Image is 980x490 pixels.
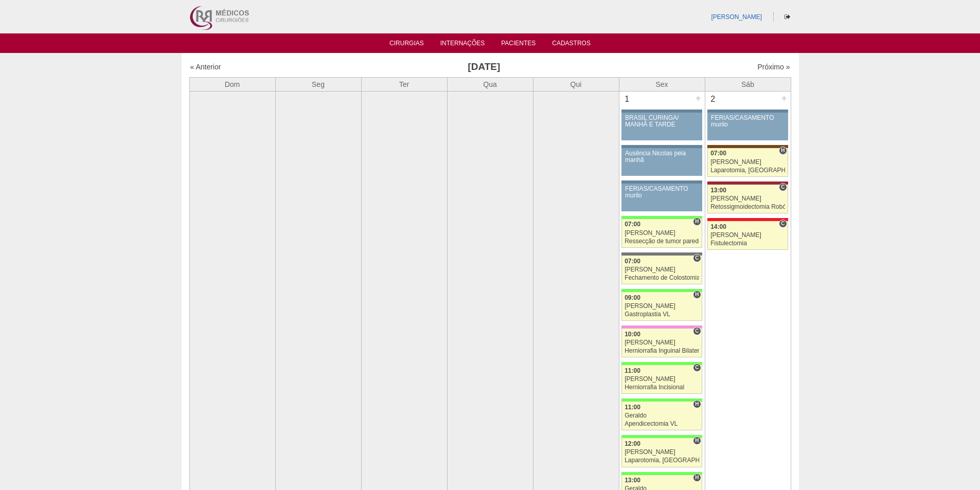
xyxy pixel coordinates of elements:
div: Key: Aviso [707,110,788,113]
th: Sáb [705,77,791,91]
div: Key: Santa Catarina [621,252,702,256]
span: 12:00 [625,440,640,447]
span: 14:00 [710,223,726,230]
div: FÉRIAS/CASAMENTO murilo [625,186,699,199]
div: Key: Brasil [621,289,702,292]
th: Dom [189,77,275,91]
div: + [694,92,703,105]
div: Retossigmoidectomia Robótica [710,204,785,210]
span: 07:00 [710,150,726,157]
div: Fechamento de Colostomia ou Enterostomia [625,275,699,281]
span: Hospital [693,474,701,482]
div: [PERSON_NAME] [625,303,699,310]
span: 11:00 [625,367,640,374]
a: FÉRIAS/CASAMENTO murilo [621,184,702,211]
a: [PERSON_NAME] [711,13,762,21]
div: Herniorrafia Inguinal Bilateral [625,348,699,354]
div: Herniorrafia Incisional [625,384,699,391]
div: Key: Brasil [621,362,702,365]
span: Consultório [779,183,787,191]
div: Ressecção de tumor parede abdominal pélvica [625,238,699,245]
span: Hospital [693,437,701,445]
a: C 14:00 [PERSON_NAME] Fistulectomia [707,221,788,250]
span: Consultório [779,220,787,228]
a: BRASIL CURINGA/ MANHÃ E TARDE [621,113,702,140]
div: Geraldo [625,412,699,419]
div: Key: Brasil [621,472,702,475]
a: H 11:00 Geraldo Apendicectomia VL [621,402,702,430]
span: 09:00 [625,294,640,301]
div: Key: Sírio Libanês [707,182,788,185]
a: Ausência Nicolas pela manhã [621,148,702,176]
div: Fistulectomia [710,240,785,247]
div: [PERSON_NAME] [625,230,699,237]
span: 13:00 [710,187,726,194]
span: 10:00 [625,331,640,338]
span: Hospital [693,291,701,299]
div: [PERSON_NAME] [625,376,699,383]
h3: [DATE] [334,60,634,75]
a: Próximo » [757,63,790,71]
div: [PERSON_NAME] [625,449,699,456]
span: Consultório [693,327,701,335]
a: Cadastros [552,40,591,50]
div: Laparotomia, [GEOGRAPHIC_DATA], Drenagem, Bridas VL [625,457,699,464]
a: Internações [440,40,485,50]
a: Pacientes [501,40,536,50]
th: Seg [275,77,361,91]
div: Laparotomia, [GEOGRAPHIC_DATA], Drenagem, Bridas [710,167,785,174]
div: Key: Brasil [621,398,702,402]
div: Key: Brasil [621,216,702,219]
a: C 07:00 [PERSON_NAME] Fechamento de Colostomia ou Enterostomia [621,256,702,284]
div: Ausência Nicolas pela manhã [625,150,699,164]
span: Hospital [693,400,701,408]
span: 13:00 [625,477,640,484]
div: Key: Aviso [621,145,702,148]
span: 07:00 [625,258,640,265]
div: [PERSON_NAME] [710,159,785,166]
div: [PERSON_NAME] [625,266,699,273]
a: C 13:00 [PERSON_NAME] Retossigmoidectomia Robótica [707,185,788,213]
span: Consultório [693,364,701,372]
a: H 07:00 [PERSON_NAME] Laparotomia, [GEOGRAPHIC_DATA], Drenagem, Bridas [707,148,788,177]
div: Key: Santa Joana [707,145,788,148]
a: FÉRIAS/CASAMENTO murilo [707,113,788,140]
span: 11:00 [625,404,640,411]
i: Sair [785,14,790,20]
th: Qua [447,77,533,91]
div: [PERSON_NAME] [710,232,785,239]
div: [PERSON_NAME] [625,339,699,346]
span: 07:00 [625,221,640,228]
a: C 10:00 [PERSON_NAME] Herniorrafia Inguinal Bilateral [621,329,702,357]
span: Hospital [693,217,701,226]
div: 1 [619,92,635,107]
div: FÉRIAS/CASAMENTO murilo [711,115,785,128]
div: BRASIL CURINGA/ MANHÃ E TARDE [625,115,699,128]
a: H 12:00 [PERSON_NAME] Laparotomia, [GEOGRAPHIC_DATA], Drenagem, Bridas VL [621,438,702,467]
div: Key: Aviso [621,180,702,184]
a: « Anterior [190,63,221,71]
div: Key: Brasil [621,435,702,438]
a: C 11:00 [PERSON_NAME] Herniorrafia Incisional [621,365,702,394]
span: Hospital [779,147,787,155]
a: H 09:00 [PERSON_NAME] Gastroplastia VL [621,292,702,321]
div: Key: Albert Einstein [621,325,702,329]
div: Apendicectomia VL [625,421,699,427]
div: Gastroplastia VL [625,311,699,318]
a: H 07:00 [PERSON_NAME] Ressecção de tumor parede abdominal pélvica [621,219,702,248]
th: Sex [619,77,705,91]
th: Ter [361,77,447,91]
div: Key: Aviso [621,110,702,113]
span: Consultório [693,254,701,262]
div: 2 [705,92,721,107]
div: [PERSON_NAME] [710,195,785,202]
div: Key: Assunção [707,218,788,221]
th: Qui [533,77,619,91]
a: Cirurgias [389,40,424,50]
div: + [780,92,789,105]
